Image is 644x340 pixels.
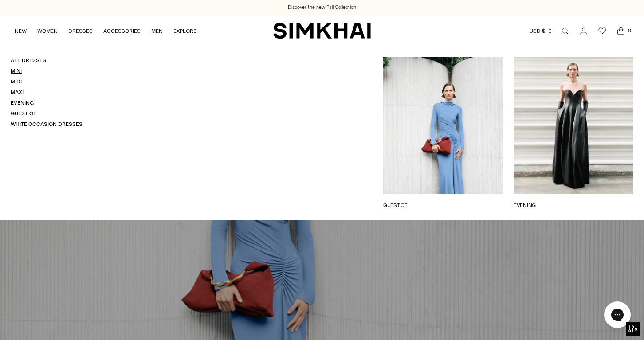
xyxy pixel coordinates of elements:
a: Discover the new Fall Collection [288,4,356,11]
a: Open search modal [556,22,574,40]
a: DRESSES [68,21,93,41]
a: Wishlist [593,22,611,40]
a: ACCESSORIES [103,21,141,41]
a: SIMKHAI [273,22,371,39]
a: Go to the account page [575,22,593,40]
a: MEN [151,21,163,41]
a: WOMEN [37,21,58,41]
a: EXPLORE [173,21,196,41]
span: 0 [625,27,633,35]
iframe: Gorgias live chat messenger [600,298,635,331]
a: NEW [15,21,27,41]
a: Open cart modal [612,22,630,40]
button: USD $ [530,21,553,41]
